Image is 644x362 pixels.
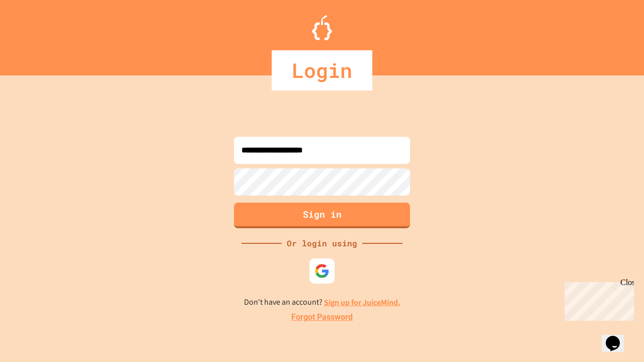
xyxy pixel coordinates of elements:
a: Sign up for JuiceMind. [324,297,400,308]
button: Sign in [234,203,410,228]
img: google-icon.svg [314,263,330,279]
p: Don't have an account? [244,296,400,309]
div: Chat with us now!Close [4,4,69,64]
iframe: chat widget [602,322,634,352]
div: Login [272,50,372,90]
iframe: chat widget [560,278,634,321]
img: Logo.svg [312,15,332,40]
div: Or login using [282,237,362,249]
a: Forgot Password [291,311,353,323]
